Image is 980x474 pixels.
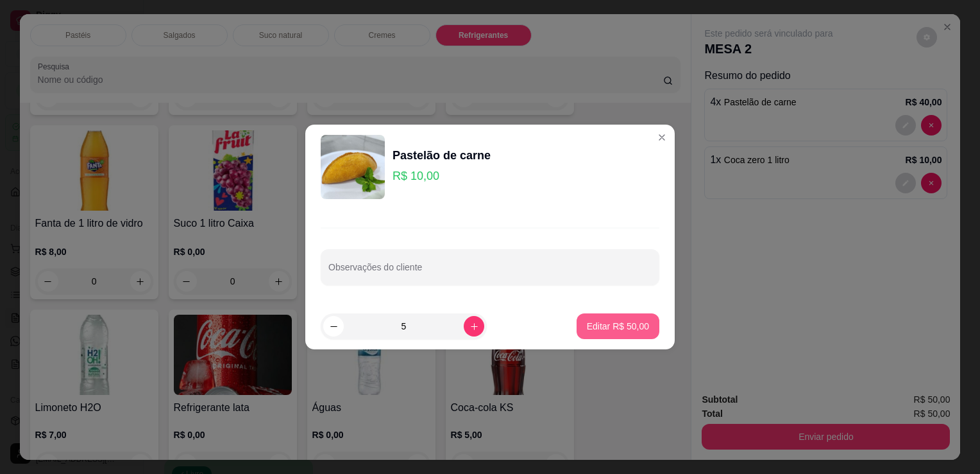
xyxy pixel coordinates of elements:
[323,316,344,337] button: decrease-product-quantity
[393,146,491,164] div: Pastelão de carne
[464,316,484,337] button: increase-product-quantity
[328,266,652,279] input: Observações do cliente
[577,313,659,339] button: Editar R$ 50,00
[321,135,385,199] img: product-image
[393,167,491,185] p: R$ 10,00
[587,320,649,333] p: Editar R$ 50,00
[652,127,672,148] button: Close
